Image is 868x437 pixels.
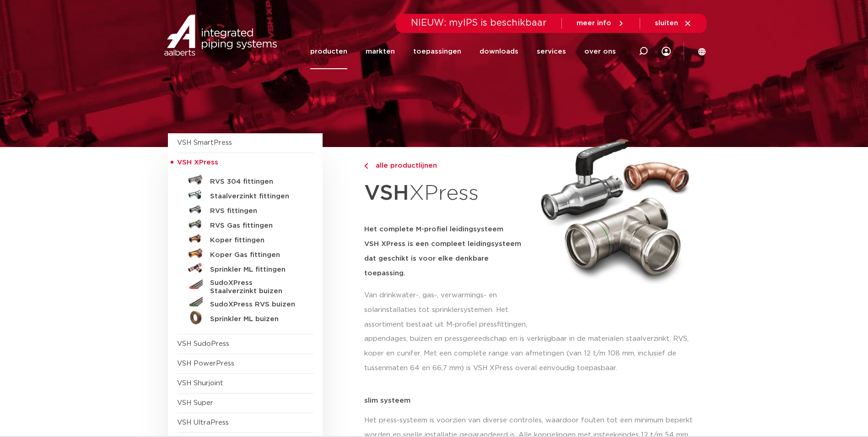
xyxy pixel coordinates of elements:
a: Koper Gas fittingen [177,246,313,261]
h5: SudoXPress Staalverzinkt buizen [210,279,301,295]
h5: Staalverzinkt fittingen [210,192,301,201]
a: SudoXPress Staalverzinkt buizen [177,275,313,295]
a: VSH SmartPress [177,139,232,146]
span: alle productlijnen [370,162,437,169]
a: VSH Super [177,399,213,406]
a: SudoXPress RVS buizen [177,295,313,310]
a: meer info [577,19,625,27]
a: RVS Gas fittingen [177,217,313,231]
a: Sprinkler ML buizen [177,310,313,325]
p: appendages, buizen en pressgereedschap en is verkrijgbaar in de materialen staalverzinkt, RVS, ko... [364,332,701,376]
h5: Sprinkler ML buizen [210,315,301,323]
h5: Koper Gas fittingen [210,251,301,259]
a: RVS 304 fittingen [177,173,313,187]
a: over ons [584,34,616,69]
a: sluiten [655,19,692,27]
h5: Het complete M-profiel leidingsysteem VSH XPress is een compleet leidingsysteem dat geschikt is v... [364,222,530,281]
span: sluiten [655,20,678,27]
a: Sprinkler ML fittingen [177,261,313,275]
p: slim systeem [364,397,701,404]
h5: Koper fittingen [210,236,301,245]
a: Koper fittingen [177,231,313,246]
a: VSH SudoPress [177,340,229,347]
a: downloads [480,34,518,69]
a: Staalverzinkt fittingen [177,187,313,202]
span: meer info [577,20,611,27]
h1: XPress [364,176,530,211]
a: VSH Shurjoint [177,380,223,387]
h5: RVS Gas fittingen [210,222,301,230]
h5: SudoXPress RVS buizen [210,300,301,309]
p: Van drinkwater-, gas-, verwarmings- en solarinstallaties tot sprinklersystemen. Het assortiment b... [364,288,530,332]
a: VSH UltraPress [177,419,229,426]
h5: RVS fittingen [210,207,301,215]
a: producten [310,34,347,69]
a: toepassingen [413,34,461,69]
span: NIEUW: myIPS is beschikbaar [411,18,547,27]
a: VSH PowerPress [177,360,234,367]
a: services [537,34,566,69]
img: chevron-right.svg [364,163,368,169]
span: VSH XPress [177,159,218,166]
a: alle productlijnen [364,160,530,171]
nav: Menu [310,34,616,69]
h5: RVS 304 fittingen [210,178,301,186]
a: markten [366,34,395,69]
h5: Sprinkler ML fittingen [210,266,301,274]
a: RVS fittingen [177,202,313,217]
strong: VSH [364,183,409,204]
